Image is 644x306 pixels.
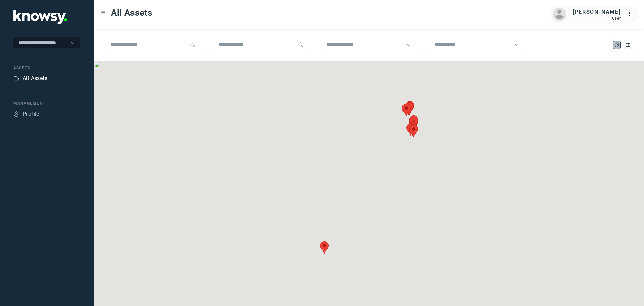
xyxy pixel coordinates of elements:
div: All Assets [23,74,47,82]
a: ProfileProfile [13,110,39,118]
div: Profile [23,110,39,118]
div: : [627,10,635,19]
div: Search [298,42,303,47]
div: Toggle Menu [101,10,106,15]
img: Application Logo [13,10,67,24]
div: Search [190,42,195,47]
div: Map [614,42,620,48]
img: avatar.png [553,8,566,21]
div: : [627,10,635,18]
div: Assets [13,75,19,81]
div: User [573,16,621,21]
div: Assets [13,65,80,71]
div: Profile [13,111,19,117]
tspan: ... [628,11,634,16]
div: List [625,42,631,48]
a: AssetsAll Assets [13,74,47,82]
span: All Assets [111,7,152,19]
div: Management [13,100,80,106]
div: [PERSON_NAME] [573,8,621,16]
